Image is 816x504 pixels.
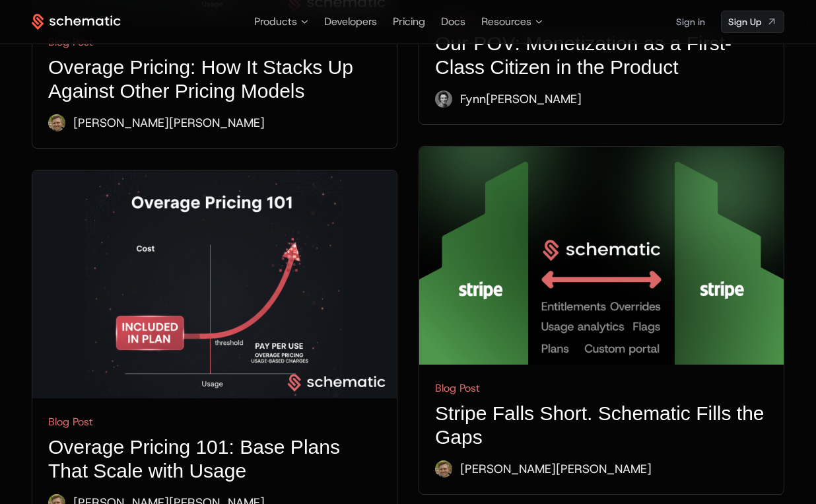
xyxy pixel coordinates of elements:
span: Products [254,14,297,30]
span: Resources [481,14,531,30]
img: Ryan Echternacht [435,460,452,478]
div: [PERSON_NAME] [PERSON_NAME] [460,460,652,478]
div: Fynn [PERSON_NAME] [460,90,582,108]
img: Ryan Echternacht [48,114,65,131]
a: Sign in [676,11,705,32]
img: Frame 427320891 [32,170,397,398]
a: Pillar - Stripe + SchematicBlog PostStripe Falls Short. Schematic Fills the GapsRyan Echternacht[... [419,147,784,494]
img: Pillar - Stripe + Schematic [419,147,784,365]
img: fynn [435,90,452,108]
h1: Stripe Falls Short. Schematic Fills the Gaps [435,402,768,449]
div: Blog Post [48,414,381,430]
div: Blog Post [435,380,768,396]
h1: Our POV: Monetization as a First-Class Citizen in the Product [435,32,768,79]
a: [object Object] [721,11,784,33]
div: [PERSON_NAME] [PERSON_NAME] [73,114,265,132]
a: Developers [324,15,377,28]
h1: Overage Pricing: How It Stacks Up Against Other Pricing Models [48,55,381,103]
span: Sign Up [728,15,761,28]
a: Docs [441,15,465,28]
a: Pricing [393,15,425,28]
h1: Overage Pricing 101: Base Plans That Scale with Usage [48,435,381,483]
